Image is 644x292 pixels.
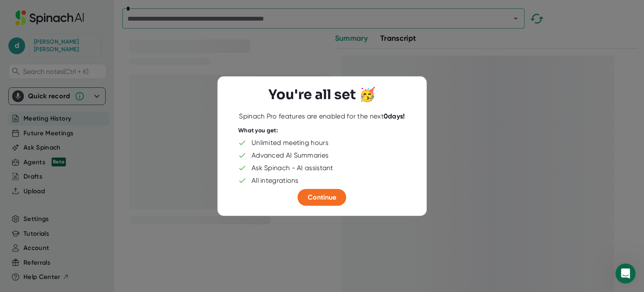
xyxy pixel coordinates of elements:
div: What you get: [238,127,278,134]
button: Continue [298,189,346,205]
div: Ask Spinach - AI assistant [252,163,333,172]
div: Unlimited meeting hours [252,138,328,147]
b: 0 days! [384,112,405,120]
span: Continue [308,193,336,201]
div: Advanced AI Summaries [252,151,328,159]
h3: You're all set 🥳 [268,87,376,103]
div: All integrations [252,176,299,184]
div: Spinach Pro features are enabled for the next [239,112,405,121]
iframe: Intercom live chat [615,263,636,284]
